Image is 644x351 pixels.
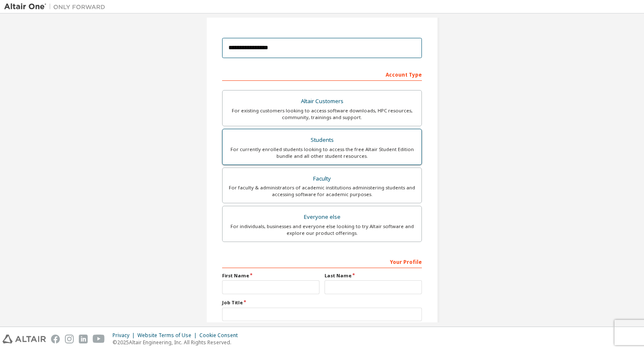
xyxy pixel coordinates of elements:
div: Account Type [222,67,422,81]
div: Cookie Consent [199,332,243,339]
img: youtube.svg [93,335,105,343]
img: Altair One [4,3,110,11]
div: Everyone else [228,211,416,223]
div: For currently enrolled students looking to access the free Altair Student Edition bundle and all ... [228,146,416,160]
div: Students [228,134,416,146]
div: Website Terms of Use [137,332,199,339]
div: For individuals, businesses and everyone else looking to try Altair software and explore our prod... [228,223,416,237]
div: Altair Customers [228,96,416,107]
p: © 2025 Altair Engineering, Inc. All Rights Reserved. [113,339,243,346]
label: Last Name [325,272,422,279]
div: Faculty [228,173,416,185]
div: Privacy [113,332,137,339]
img: facebook.svg [51,335,60,343]
label: First Name [222,272,319,279]
img: linkedin.svg [79,335,88,343]
img: altair_logo.svg [3,335,46,343]
div: For faculty & administrators of academic institutions administering students and accessing softwa... [228,184,416,198]
label: Job Title [222,299,422,306]
img: instagram.svg [65,335,74,343]
div: For existing customers looking to access software downloads, HPC resources, community, trainings ... [228,107,416,121]
div: Your Profile [222,255,422,268]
